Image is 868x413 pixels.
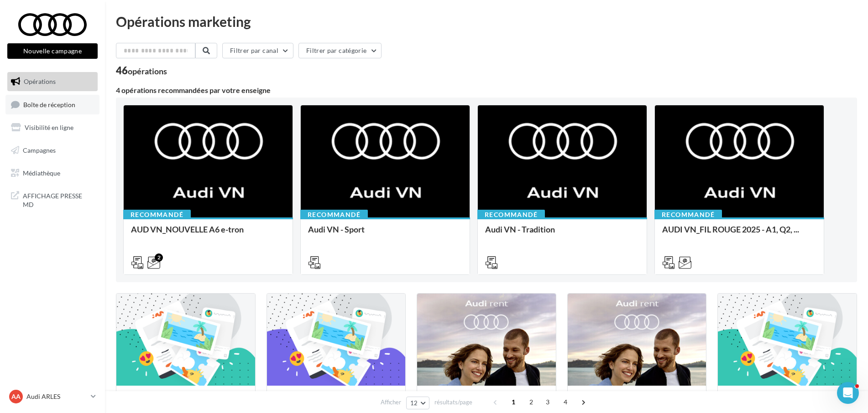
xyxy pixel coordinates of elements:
div: 4 opérations recommandées par votre enseigne [116,87,857,94]
a: Opérations [5,72,99,91]
span: Opérations [24,77,56,85]
div: opérations [128,67,167,75]
button: 12 [406,397,429,409]
button: Nouvelle campagne [7,43,98,59]
span: Médiathèque [23,169,60,176]
div: Recommandé [477,210,545,220]
button: Filtrer par canal [222,43,293,58]
span: 1 [506,395,521,409]
span: AUD VN_NOUVELLE A6 e-tron [131,224,244,234]
p: Audi ARLES [26,392,87,401]
a: Campagnes [5,141,99,160]
div: Recommandé [300,210,368,220]
div: Recommandé [123,210,191,220]
span: AFFICHAGE PRESSE MD [23,190,94,209]
a: AA Audi ARLES [7,388,98,405]
span: résultats/page [434,398,472,407]
span: 3 [540,395,555,409]
span: Audi VN - Tradition [485,224,555,234]
span: 12 [410,399,418,407]
span: Visibilité en ligne [25,124,73,131]
span: AUDI VN_FIL ROUGE 2025 - A1, Q2, ... [662,224,799,234]
div: 46 [116,66,167,76]
a: Boîte de réception [5,95,99,114]
a: Médiathèque [5,164,99,183]
span: Audi VN - Sport [308,224,365,234]
button: Filtrer par catégorie [298,43,382,58]
div: Opérations marketing [116,15,857,28]
div: 2 [155,253,163,262]
span: AA [11,392,21,401]
span: 2 [524,395,539,409]
iframe: Intercom live chat [837,382,859,404]
div: Recommandé [654,210,722,220]
span: 4 [558,395,573,409]
span: Boîte de réception [23,100,75,108]
span: Afficher [381,398,401,407]
span: Campagnes [23,146,56,154]
a: Visibilité en ligne [5,118,99,137]
a: AFFICHAGE PRESSE MD [5,186,99,213]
